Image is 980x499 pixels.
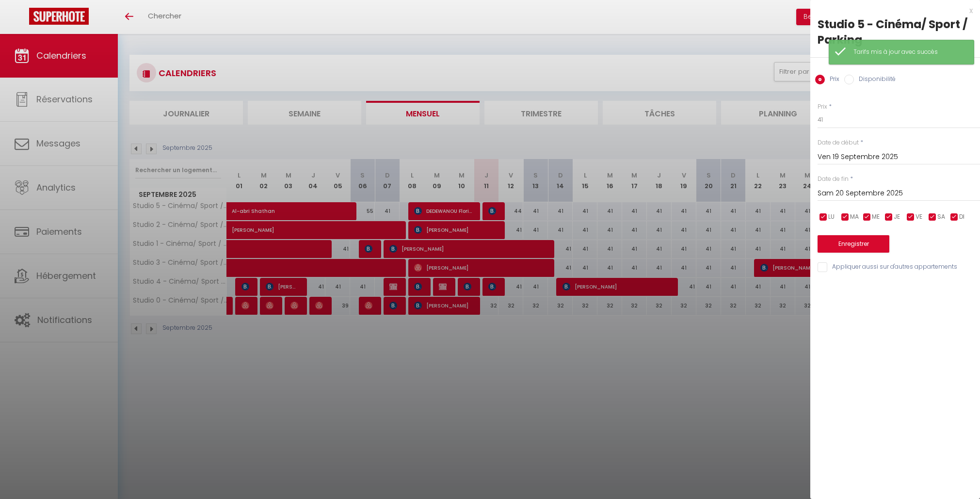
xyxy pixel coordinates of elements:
[853,48,964,57] div: Tarifs mis à jour avec succès
[916,212,922,222] span: VE
[937,212,945,222] span: SA
[818,102,827,112] label: Prix
[8,4,37,33] button: Ouvrir le widget de chat LiveChat
[854,75,896,85] label: Disponibilité
[818,138,859,147] label: Date de début
[810,5,973,16] div: x
[939,455,973,492] iframe: Chat
[850,212,859,222] span: MA
[894,212,900,222] span: JE
[818,175,849,184] label: Date de fin
[828,212,835,222] span: LU
[825,75,839,85] label: Prix
[959,212,964,222] span: DI
[818,235,889,253] button: Enregistrer
[818,16,973,48] div: Studio 5 - Cinéma/ Sport / Parking
[872,212,880,222] span: ME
